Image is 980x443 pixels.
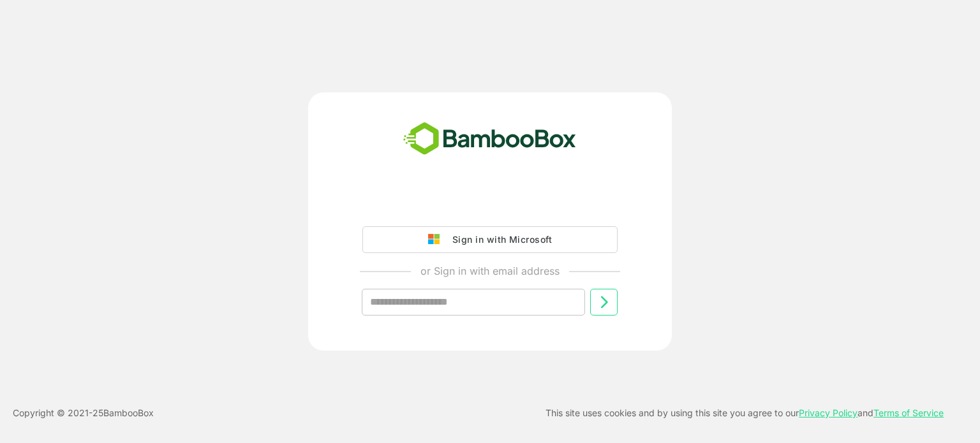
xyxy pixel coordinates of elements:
[13,405,154,421] p: Copyright © 2021- 25 BambooBox
[546,405,944,421] p: This site uses cookies and by using this site you agree to our and
[396,118,583,160] img: bamboobox
[799,407,857,418] a: Privacy Policy
[362,226,618,253] button: Sign in with Microsoft
[420,263,560,279] p: or Sign in with email address
[446,231,552,248] div: Sign in with Microsoft
[428,234,446,245] img: google
[873,407,944,418] a: Terms of Service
